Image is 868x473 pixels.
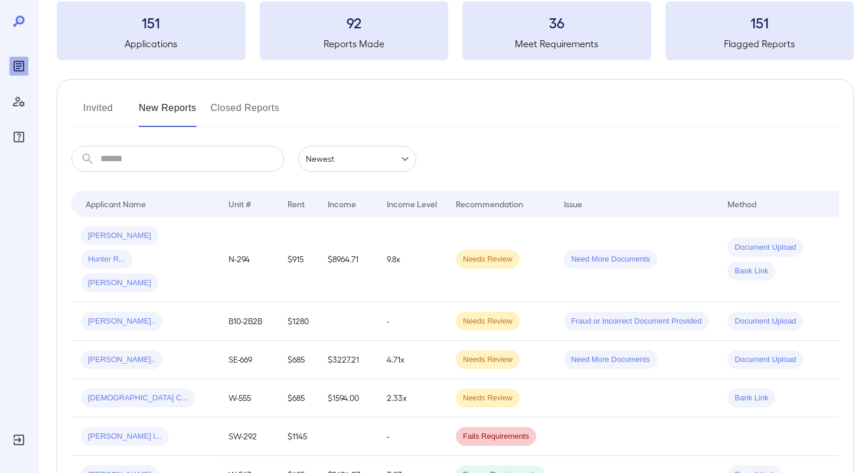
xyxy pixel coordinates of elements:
[456,354,520,366] span: Needs Review
[260,37,449,51] h5: Reports Made
[387,197,437,211] div: Income Level
[278,379,318,417] td: $685
[462,13,651,32] h3: 36
[81,278,158,289] span: [PERSON_NAME]
[81,431,168,442] span: [PERSON_NAME] l...
[81,254,132,265] span: Hunter R...
[278,302,318,341] td: $1280
[564,197,583,211] div: Issue
[318,217,377,302] td: $8964.71
[57,13,246,32] h3: 151
[727,242,803,253] span: Document Upload
[9,430,28,449] div: Log Out
[564,316,709,327] span: Fraud or Incorrect Document Provided
[456,393,520,404] span: Needs Review
[727,354,803,366] span: Document Upload
[456,254,520,265] span: Needs Review
[9,128,28,146] div: FAQ
[9,92,28,111] div: Manage Users
[278,217,318,302] td: $915
[229,197,251,211] div: Unit #
[377,217,446,302] td: 9.8x
[456,431,536,442] span: Fails Requirements
[81,316,162,327] span: [PERSON_NAME]..
[288,197,306,211] div: Rent
[9,57,28,76] div: Reports
[318,341,377,379] td: $3227.21
[727,197,756,211] div: Method
[727,266,775,277] span: Bank Link
[727,393,775,404] span: Bank Link
[318,379,377,417] td: $1594.00
[86,197,146,211] div: Applicant Name
[665,37,854,51] h5: Flagged Reports
[81,354,162,366] span: [PERSON_NAME]..
[219,379,278,417] td: W-555
[81,393,195,404] span: [DEMOGRAPHIC_DATA] C...
[727,316,803,327] span: Document Upload
[57,1,854,60] summary: 151Applications92Reports Made36Meet Requirements151Flagged Reports
[462,37,651,51] h5: Meet Requirements
[219,217,278,302] td: N-294
[564,354,657,366] span: Need More Documents
[298,146,416,172] div: Newest
[81,230,158,242] span: [PERSON_NAME]
[260,13,449,32] h3: 92
[71,99,125,127] button: Invited
[377,417,446,456] td: -
[564,254,657,265] span: Need More Documents
[278,417,318,456] td: $1145
[377,341,446,379] td: 4.71x
[456,316,520,327] span: Needs Review
[665,13,854,32] h3: 151
[211,99,280,127] button: Closed Reports
[219,417,278,456] td: SW-292
[57,37,246,51] h5: Applications
[456,197,523,211] div: Recommendation
[219,341,278,379] td: SE-669
[219,302,278,341] td: B10-2B2B
[328,197,356,211] div: Income
[377,379,446,417] td: 2.33x
[377,302,446,341] td: -
[278,341,318,379] td: $685
[139,99,197,127] button: New Reports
